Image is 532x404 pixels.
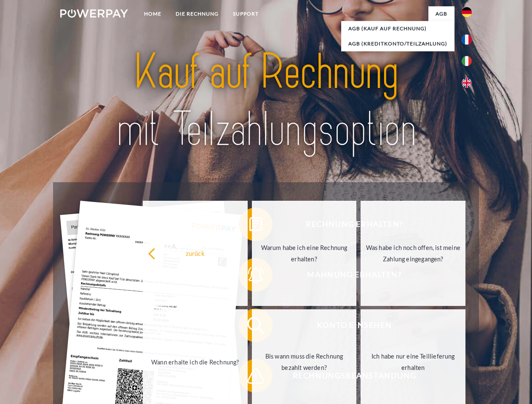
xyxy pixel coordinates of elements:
a: Was habe ich noch offen, ist meine Zahlung eingegangen? [361,201,465,306]
div: zurück [148,247,243,259]
div: Was habe ich noch offen, ist meine Zahlung eingegangen? [366,242,460,265]
a: DIE RECHNUNG [168,6,226,21]
img: en [462,78,472,88]
img: logo-powerpay-white.svg [60,9,128,18]
img: de [462,7,472,17]
div: Wann erhalte ich die Rechnung? [148,356,243,367]
a: AGB (Kreditkonto/Teilzahlung) [341,36,454,51]
img: title-powerpay_de.svg [80,40,452,161]
a: AGB (Kauf auf Rechnung) [341,21,454,36]
div: Ich habe nur eine Teillieferung erhalten [366,351,460,373]
img: fr [462,35,472,45]
a: Home [137,6,168,21]
div: Warum habe ich eine Rechnung erhalten? [257,242,352,265]
img: it [462,56,472,66]
a: agb [428,6,454,21]
div: Bis wann muss die Rechnung bezahlt werden? [257,351,352,373]
a: SUPPORT [226,6,266,21]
